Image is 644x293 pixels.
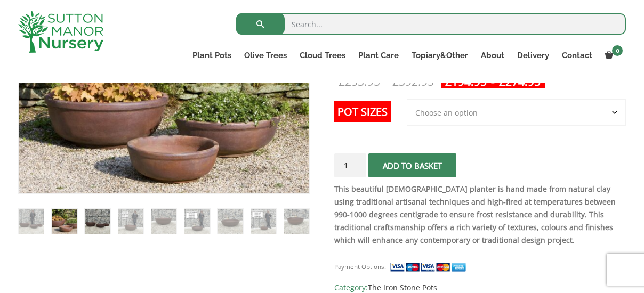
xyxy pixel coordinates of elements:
img: The Hoi An Iron Stone Plant Pots [19,209,44,234]
a: 0 [599,48,626,63]
a: Topiary&Other [405,48,474,63]
span: 0 [612,45,623,56]
a: About [474,48,511,63]
img: The Hoi An Iron Stone Plant Pots - Image 6 [184,209,210,234]
img: payment supported [390,262,470,273]
img: The Hoi An Iron Stone Plant Pots - Image 2 [52,209,77,234]
img: The Hoi An Iron Stone Plant Pots - Image 8 [251,209,276,234]
label: Pot Sizes [334,101,391,122]
small: Payment Options: [334,263,386,271]
img: The Hoi An Iron Stone Plant Pots - Image 3 [85,209,110,234]
button: Add to basket [368,153,456,177]
img: The Hoi An Iron Stone Plant Pots - Image 5 [151,209,176,234]
a: Cloud Trees [293,48,352,63]
ins: - [441,75,545,88]
a: Plant Care [352,48,405,63]
a: Olive Trees [238,48,293,63]
a: Delivery [511,48,556,63]
img: The Hoi An Iron Stone Plant Pots - Image 4 [118,209,143,234]
img: The Hoi An Iron Stone Plant Pots - Image 9 [284,209,309,234]
del: - [334,75,438,88]
img: The Hoi An Iron Stone Plant Pots - Image 7 [218,209,243,234]
a: The Iron Stone Pots [368,282,437,292]
img: logo [18,11,103,53]
strong: This beautiful [DEMOGRAPHIC_DATA] planter is hand made from natural clay using traditional artisa... [334,184,616,245]
a: Plant Pots [186,48,238,63]
input: Product quantity [334,153,366,177]
input: Search... [236,13,626,35]
a: Contact [556,48,599,63]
